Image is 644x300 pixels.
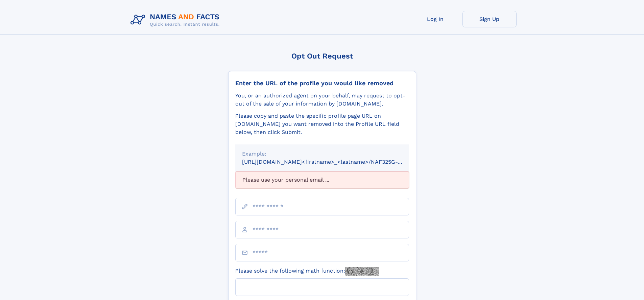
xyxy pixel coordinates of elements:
div: Please copy and paste the specific profile page URL on [DOMAIN_NAME] you want removed into the Pr... [235,112,409,136]
label: Please solve the following math function: [235,267,379,276]
div: Example: [242,150,402,158]
a: Sign Up [462,11,517,27]
img: Logo Names and Facts [128,11,225,29]
div: Opt Out Request [228,52,416,60]
small: [URL][DOMAIN_NAME]<firstname>_<lastname>/NAF325G-xxxxxxxx [242,159,422,165]
div: Enter the URL of the profile you would like removed [235,79,409,87]
a: Log In [408,11,462,27]
div: Please use your personal email ... [235,171,409,188]
div: You, or an authorized agent on your behalf, may request to opt-out of the sale of your informatio... [235,92,409,108]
